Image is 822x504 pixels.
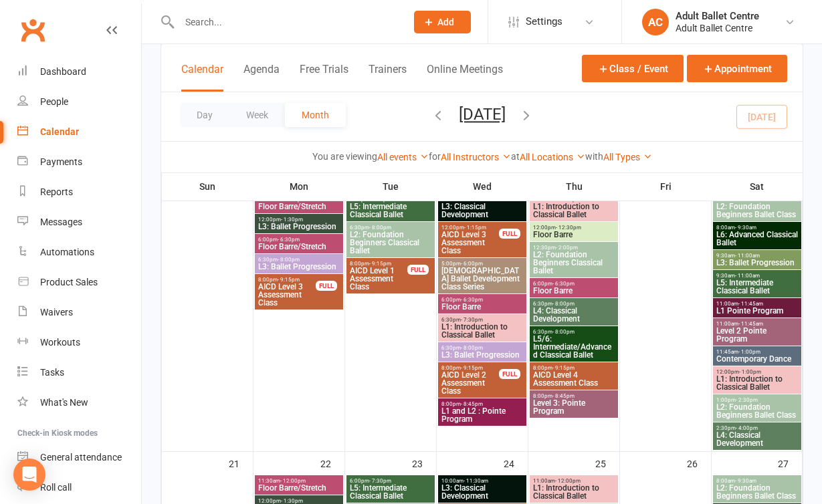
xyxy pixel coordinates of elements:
span: 12:30pm [532,245,615,251]
span: - 9:30am [735,478,756,484]
span: L3: Ballet Progression [716,259,799,267]
span: Floor Barre/Stretch [258,484,340,492]
span: 8:00pm [349,261,408,267]
a: General attendance kiosk mode [17,443,141,473]
span: Floor Barre [532,287,615,295]
span: L1 Pointe Program [716,307,799,315]
button: Month [285,103,346,127]
strong: at [511,151,520,162]
div: Adult Ballet Centre [676,22,759,34]
span: Add [437,17,454,27]
span: - 9:15pm [552,365,575,371]
span: - 4:00pm [736,425,758,431]
span: AICD Level 4 Assessment Class [532,371,615,387]
span: L4: Classical Development [532,307,615,323]
span: Floor Barre [532,231,615,239]
span: 8:00pm [258,277,316,283]
span: L1: Introduction to Classical Ballet [532,203,615,219]
th: Wed [437,172,528,201]
div: FULL [499,369,520,379]
span: - 11:00am [735,253,760,259]
a: All Locations [520,152,585,162]
span: 5:00pm [441,261,524,267]
a: Reports [17,177,141,207]
th: Tue [345,172,437,201]
span: 8:00pm [532,365,615,371]
span: L5: Intermediate Classical Ballet [349,203,432,219]
div: Waivers [40,307,73,318]
span: L5/6: Intermediate/Advanced Classical Ballet [532,335,615,359]
span: L5: Intermediate Classical Ballet [716,279,799,295]
div: Reports [40,186,73,197]
div: Workouts [40,337,80,348]
span: - 2:30pm [736,397,758,403]
span: - 6:30pm [461,297,483,303]
a: Messages [17,207,141,237]
strong: for [429,151,441,162]
span: Settings [526,7,562,37]
span: - 11:45am [738,301,763,307]
span: L2: Foundation Beginners Classical Ballet [349,231,432,255]
span: Floor Barre/Stretch [258,203,340,211]
button: Online Meetings [427,63,503,92]
span: - 1:30pm [281,217,303,223]
a: Dashboard [17,57,141,87]
span: L1: Introduction to Classical Ballet [532,484,615,500]
span: L3: Classical Development [441,484,524,500]
span: 8:00pm [532,393,615,399]
div: Tasks [40,367,64,378]
a: Calendar [17,117,141,147]
div: Calendar [40,126,79,137]
div: FULL [499,229,520,239]
button: [DATE] [459,105,506,124]
span: - 9:30am [735,225,756,231]
button: Calendar [181,63,223,92]
span: L3: Classical Development [441,203,524,219]
a: All events [377,152,429,162]
div: 25 [595,452,619,474]
span: AICD Level 1 Assessment Class [349,267,408,291]
th: Sat [712,172,803,201]
th: Fri [620,172,712,201]
a: Automations [17,237,141,267]
span: Floor Barre/Stretch [258,243,340,251]
span: L1: Introduction to Classical Ballet [441,323,524,339]
button: Appointment [687,55,787,82]
span: - 7:30pm [369,478,391,484]
span: 10:00am [441,478,524,484]
button: Class / Event [582,55,684,82]
span: 6:00pm [441,297,524,303]
span: 6:00pm [258,237,340,243]
a: Payments [17,147,141,177]
a: All Instructors [441,152,511,162]
span: - 6:30pm [278,237,300,243]
span: 11:00am [716,301,799,307]
div: 22 [320,452,344,474]
span: - 6:00pm [461,261,483,267]
span: - 9:15pm [369,261,391,267]
span: 6:30pm [532,329,615,335]
span: 12:00pm [441,225,500,231]
span: L3: Ballet Progression [441,351,524,359]
a: Workouts [17,328,141,358]
span: Contemporary Dance [716,355,799,363]
span: - 1:00pm [738,349,760,355]
span: 6:30pm [441,317,524,323]
div: Open Intercom Messenger [13,459,45,491]
span: L2: Foundation Beginners Ballet Class [716,203,799,219]
span: - 1:30pm [281,498,303,504]
span: - 1:00pm [739,369,761,375]
span: 8:00am [716,478,799,484]
span: 6:30pm [258,257,340,263]
strong: You are viewing [312,151,377,162]
span: 11:00am [532,478,615,484]
span: - 11:00am [735,273,760,279]
span: Level 2 Pointe Program [716,327,799,343]
span: - 7:30pm [461,317,483,323]
span: L1 and L2 : Pointe Program [441,407,524,423]
th: Mon [253,172,345,201]
span: 8:00am [716,225,799,231]
div: People [40,96,68,107]
span: 1:00pm [716,397,799,403]
button: Day [180,103,229,127]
